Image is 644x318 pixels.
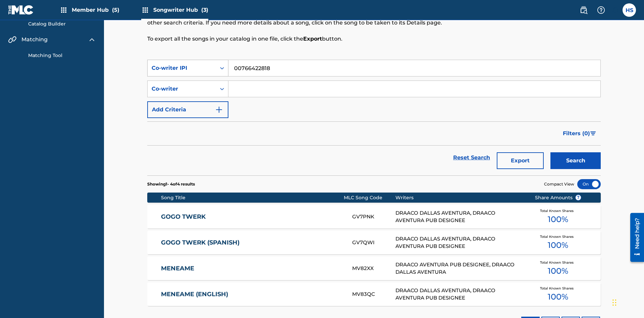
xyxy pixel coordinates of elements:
a: MENEAME [161,265,343,272]
span: (3) [201,7,208,13]
strong: Export [303,36,322,42]
div: MLC Song Code [344,194,395,201]
div: Help [594,3,608,17]
div: DRAACO DALLAS AVENTURA, DRAACO AVENTURA PUB DESIGNEE [395,287,525,302]
img: Matching [8,36,16,44]
div: GV7QWI [352,239,395,247]
span: 100 % [548,291,568,303]
span: Total Known Shares [540,260,576,265]
img: Top Rightsholders [141,6,149,14]
img: search [580,6,588,14]
a: GOGO TWERK (SPANISH) [161,239,343,247]
a: Reset Search [450,150,493,165]
div: MV83QC [352,290,395,298]
iframe: Resource Center [625,210,644,265]
button: Export [497,152,544,169]
img: MLC Logo [8,5,34,15]
span: Share Amounts [535,194,581,201]
div: DRAACO AVENTURA PUB DESIGNEE, DRAACO DALLAS AVENTURA [395,261,525,276]
form: Search Form [147,60,601,175]
div: Notifications [612,7,619,13]
button: Filters (0) [559,125,601,142]
span: ? [576,195,581,200]
span: Total Known Shares [540,208,576,213]
img: help [597,6,605,14]
p: Showing 1 - 4 of 4 results [147,181,195,187]
span: Member Hub [72,6,119,14]
iframe: Chat Widget [610,286,644,318]
div: Drag [612,293,616,313]
a: Catalog Builder [28,20,96,28]
a: MENEAME (ENGLISH) [161,290,343,298]
span: Compact View [544,181,574,187]
div: Co-writer IPI [152,64,212,72]
span: Total Known Shares [540,234,576,239]
a: Matching Tool [28,52,96,59]
p: To export all the songs in your catalog in one file, click the button. [147,35,601,43]
span: (5) [112,7,119,13]
span: 100 % [548,239,568,251]
div: DRAACO DALLAS AVENTURA, DRAACO AVENTURA PUB DESIGNEE [395,209,525,224]
div: Writers [395,194,525,201]
button: Search [550,152,601,169]
div: Song Title [161,194,344,201]
span: 100 % [548,213,568,225]
img: filter [590,131,596,136]
div: DRAACO DALLAS AVENTURA, DRAACO AVENTURA PUB DESIGNEE [395,235,525,250]
button: Add Criteria [147,101,228,118]
span: Filters ( 0 ) [563,129,590,138]
div: GV7PNK [352,213,395,221]
span: Matching [21,36,48,44]
a: GOGO TWERK [161,213,343,221]
div: MV82XX [352,265,395,272]
span: Total Known Shares [540,286,576,291]
img: 9d2ae6d4665cec9f34b9.svg [215,106,223,114]
img: expand [88,36,96,44]
span: Songwriter Hub [153,6,208,14]
a: Public Search [577,3,590,17]
div: Co-writer [152,85,212,93]
span: 100 % [548,265,568,277]
div: User Menu [623,3,636,17]
img: Top Rightsholders [60,6,68,14]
